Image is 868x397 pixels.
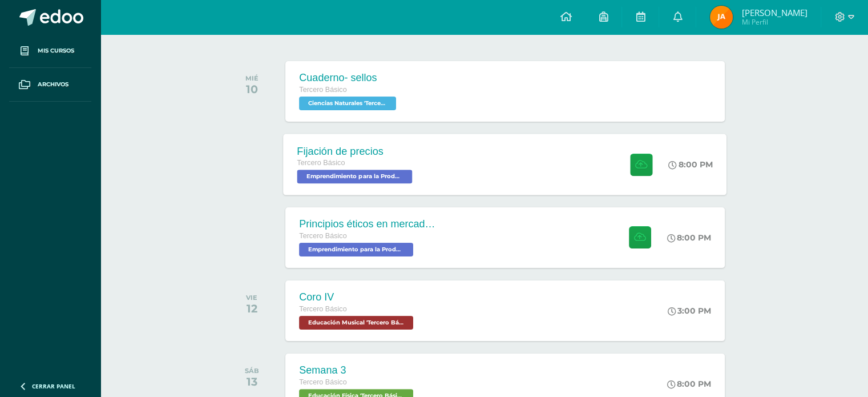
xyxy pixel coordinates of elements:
div: 10 [245,82,259,96]
div: 8:00 PM [667,379,711,389]
div: MIÉ [245,74,259,82]
span: Tercero Básico [299,378,346,386]
div: 12 [246,302,257,315]
span: Tercero Básico [299,86,346,94]
a: Archivos [9,68,91,102]
span: Cerrar panel [32,382,75,390]
div: 8:00 PM [669,159,713,170]
a: Mis cursos [9,34,91,68]
span: Tercero Básico [299,232,346,240]
span: Archivos [38,80,68,89]
div: Cuaderno- sellos [299,72,399,84]
div: Semana 3 [299,364,416,376]
div: SÁB [245,367,259,375]
div: Principios éticos en mercadotecnia y publicidad [299,218,436,230]
div: Coro IV [299,291,416,303]
span: Mis cursos [38,46,74,55]
span: Tercero Básico [299,305,346,313]
div: 8:00 PM [667,232,711,243]
img: d6c924e78e07f97eb8a1938b4075917f.png [710,6,733,29]
span: Educación Musical 'Tercero Básico A' [299,316,413,330]
span: Emprendimiento para la Productividad 'Tercero Básico A' [297,170,413,183]
div: VIE [246,294,257,302]
div: 13 [245,375,259,388]
span: Tercero Básico [297,159,345,167]
div: 3:00 PM [668,306,711,316]
span: Mi Perfil [741,17,807,27]
div: Fijación de precios [297,145,415,157]
span: Emprendimiento para la Productividad 'Tercero Básico A' [299,243,413,256]
span: [PERSON_NAME] [741,7,807,18]
span: Ciencias Naturales 'Tercero Básico A' [299,97,396,110]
